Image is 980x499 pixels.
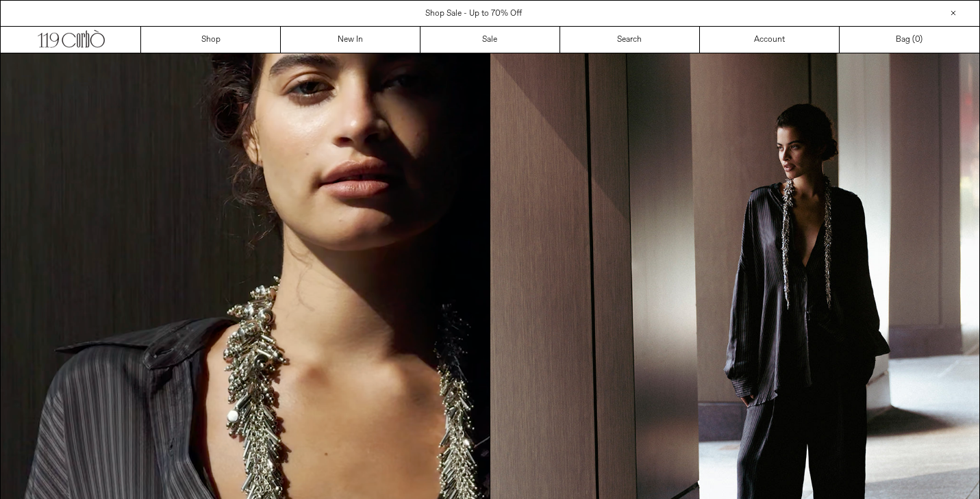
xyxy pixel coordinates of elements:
span: 0 [915,34,920,45]
span: ) [915,34,922,46]
a: Sale [420,27,560,53]
a: Search [560,27,700,53]
a: Bag () [840,27,979,53]
a: Shop Sale - Up to 70% Off [425,8,522,19]
a: Account [700,27,840,53]
a: New In [281,27,420,53]
a: Shop [141,27,281,53]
